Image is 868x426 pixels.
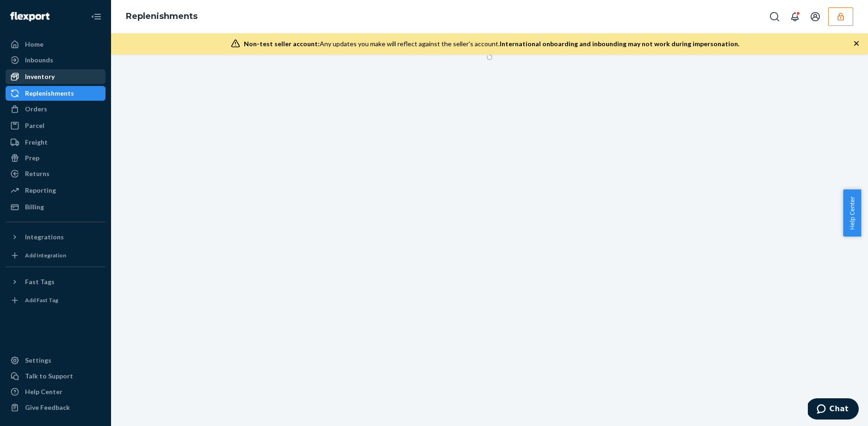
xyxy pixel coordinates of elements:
a: Home [6,37,105,52]
a: Parcel [6,118,105,133]
div: Inventory [25,72,55,81]
span: International onboarding and inbounding may not work during impersonation. [500,40,739,48]
div: Orders [25,104,47,114]
button: Talk to Support [6,369,105,383]
div: Inbounds [25,55,53,65]
div: Integrations [25,232,64,242]
button: Help Center [843,189,861,237]
button: Fast Tags [6,274,105,289]
div: Talk to Support [25,371,73,381]
button: Close Navigation [87,7,105,26]
a: Help Center [6,384,105,399]
a: Inventory [6,69,105,84]
a: Add Fast Tag [6,293,105,308]
div: Returns [25,169,50,178]
div: Home [25,40,43,49]
div: Parcel [25,121,44,130]
div: Billing [25,202,44,212]
button: Open account menu [806,7,825,26]
span: Non-test seller account: [244,40,320,48]
a: Billing [6,200,105,214]
ol: breadcrumbs [118,3,205,30]
button: Integrations [6,230,105,244]
button: Open Search Box [765,7,784,26]
div: Give Feedback [25,403,70,412]
div: Help Center [25,387,62,396]
button: Open notifications [786,7,804,26]
a: Reporting [6,183,105,198]
a: Prep [6,151,105,165]
div: Reporting [25,186,56,195]
div: Prep [25,153,39,163]
a: Add Integration [6,248,105,263]
a: Freight [6,135,105,150]
iframe: Opens a widget where you can chat to one of our agents [808,398,859,421]
div: Replenishments [25,89,74,98]
a: Settings [6,353,105,368]
div: Fast Tags [25,277,55,286]
a: Replenishments [126,11,198,21]
div: Add Integration [25,251,66,259]
a: Replenishments [6,86,105,101]
a: Orders [6,102,105,116]
a: Inbounds [6,53,105,67]
div: Any updates you make will reflect against the seller's account. [244,39,739,49]
div: Settings [25,356,51,365]
div: Add Fast Tag [25,296,58,304]
div: Freight [25,138,48,147]
img: Flexport logo [10,12,50,21]
a: Returns [6,166,105,181]
button: Give Feedback [6,400,105,415]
